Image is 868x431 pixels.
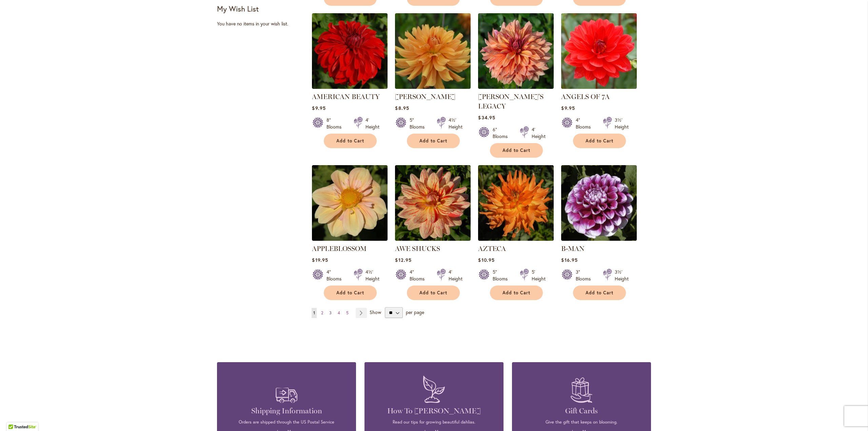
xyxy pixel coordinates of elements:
[366,269,379,282] div: 4½' Height
[395,93,455,101] a: [PERSON_NAME]
[532,269,546,282] div: 5' Height
[502,148,530,153] span: Add to Cart
[395,257,411,263] span: $12.95
[490,286,543,300] button: Add to Cart
[478,244,506,253] a: AZTECA
[410,269,429,282] div: 4" Blooms
[410,117,429,130] div: 5" Blooms
[573,134,626,148] button: Add to Cart
[227,406,346,416] h4: Shipping Information
[522,419,641,425] p: Give the gift that keeps on blooming.
[312,105,325,111] span: $9.95
[336,308,342,318] a: 4
[227,419,346,425] p: Orders are shipped through the US Postal Service
[407,286,460,300] button: Add to Cart
[329,310,332,315] span: 3
[573,286,626,300] button: Add to Cart
[576,269,595,282] div: 3" Blooms
[217,4,259,14] strong: My Wish List
[493,269,512,282] div: 5" Blooms
[312,236,388,242] a: APPLEBLOSSOM
[312,93,380,101] a: AMERICAN BEAUTY
[395,244,440,253] a: AWE SHUCKS
[561,105,575,111] span: $9.95
[561,13,637,89] img: ANGELS OF 7A
[406,309,424,315] span: per page
[324,286,377,300] button: Add to Cart
[395,13,471,89] img: ANDREW CHARLES
[576,117,595,130] div: 4" Blooms
[522,406,641,416] h4: Gift Cards
[615,269,629,282] div: 3½' Height
[478,236,554,242] a: AZTECA
[312,244,367,253] a: APPLEBLOSSOM
[395,84,471,90] a: ANDREW CHARLES
[338,310,340,315] span: 4
[586,290,613,296] span: Add to Cart
[370,309,381,315] span: Show
[478,93,544,110] a: [PERSON_NAME]'S LEGACY
[502,290,530,296] span: Add to Cart
[561,165,637,241] img: B-MAN
[449,269,462,282] div: 4' Height
[319,308,325,318] a: 2
[478,257,494,263] span: $10.95
[419,290,447,296] span: Add to Cart
[336,290,364,296] span: Add to Cart
[395,236,471,242] a: AWE SHUCKS
[478,84,554,90] a: Andy's Legacy
[5,407,24,426] iframe: Launch Accessibility Center
[561,236,637,242] a: B-MAN
[312,84,388,90] a: AMERICAN BEAUTY
[375,406,493,416] h4: How To [PERSON_NAME]
[490,143,543,158] button: Add to Cart
[407,134,460,148] button: Add to Cart
[419,138,447,144] span: Add to Cart
[327,269,346,282] div: 4" Blooms
[346,310,349,315] span: 5
[561,84,637,90] a: ANGELS OF 7A
[586,138,613,144] span: Add to Cart
[336,138,364,144] span: Add to Cart
[615,117,629,130] div: 3½' Height
[366,117,379,130] div: 4' Height
[561,244,585,253] a: B-MAN
[312,257,328,263] span: $19.95
[561,93,610,101] a: ANGELS OF 7A
[324,134,377,148] button: Add to Cart
[561,257,577,263] span: $16.95
[313,310,315,315] span: 1
[493,126,512,140] div: 6" Blooms
[344,308,350,318] a: 5
[478,165,554,241] img: AZTECA
[395,105,409,111] span: $8.95
[478,13,554,89] img: Andy's Legacy
[328,308,333,318] a: 3
[217,20,308,27] div: You have no items in your wish list.
[312,13,388,89] img: AMERICAN BEAUTY
[312,165,388,241] img: APPLEBLOSSOM
[478,114,495,121] span: $34.95
[449,117,462,130] div: 4½' Height
[395,165,471,241] img: AWE SHUCKS
[375,419,493,425] p: Read our tips for growing beautiful dahlias.
[532,126,546,140] div: 4' Height
[321,310,323,315] span: 2
[327,117,346,130] div: 8" Blooms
